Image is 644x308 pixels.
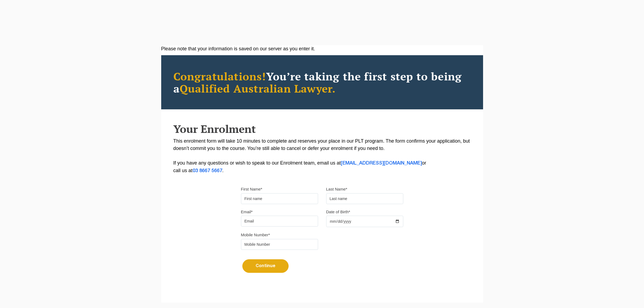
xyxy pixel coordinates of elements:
label: Mobile Number* [241,232,270,238]
label: Last Name* [326,186,347,192]
a: [EMAIL_ADDRESS][DOMAIN_NAME] [341,161,422,165]
label: Date of Birth* [326,209,350,215]
label: Email* [241,209,253,215]
a: 03 8667 5667 [193,169,222,173]
label: First Name* [241,186,262,192]
input: First name [241,193,318,204]
h2: You’re taking the first step to being a [173,70,471,94]
span: Qualified Australian Lawyer. [180,81,336,96]
input: Mobile Number [241,239,318,250]
input: Last name [326,193,403,204]
p: This enrolment form will take 10 minutes to complete and reserves your place in our PLT program. ... [173,137,471,175]
h2: Your Enrolment [173,123,471,135]
span: Congratulations! [173,69,266,83]
div: Please note that your information is saved on our server as you enter it. [161,45,483,53]
input: Email [241,216,318,227]
button: Continue [242,259,289,273]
